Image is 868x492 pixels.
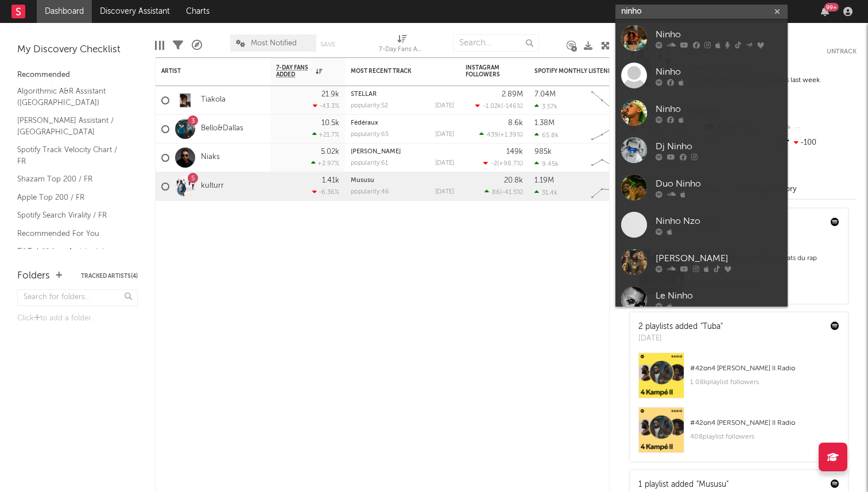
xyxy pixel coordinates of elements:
span: 86 [492,189,500,196]
div: 31.4k [534,189,557,196]
div: Folders [17,269,50,283]
div: +21.7 % [312,131,339,138]
a: Apple Top 200 / FR [17,191,126,204]
div: [DATE] [435,103,454,109]
a: Bello&Dallas [201,124,243,134]
div: Mususu [351,177,454,184]
div: Artist [161,68,247,75]
span: Most Notified [251,40,297,47]
input: Search for artists [615,5,788,19]
div: -- [780,121,857,135]
div: Duo Ninho [656,177,782,191]
div: ( ) [483,160,523,167]
span: 439 [487,132,498,138]
div: 149k [506,148,523,156]
div: 1.38M [534,119,555,127]
div: Ninho [656,102,782,116]
div: 985k [534,148,552,156]
span: +98.7 % [499,161,521,167]
a: STELLAR [351,91,377,98]
div: Click to add a folder. [17,312,138,326]
span: -1.02k [483,103,501,110]
div: 99 + [824,3,839,11]
a: Ninho Nzo [615,206,788,243]
a: Spotify Track Velocity Chart / FR [17,144,126,167]
a: Spotify Search Virality / FR [17,209,126,222]
div: 408 playlist followers [690,430,839,444]
span: -2 [491,161,497,167]
div: 7.04M [534,91,556,98]
div: RIHANNA [351,149,454,155]
div: Recommended [17,68,138,82]
div: 8.6k [508,119,523,127]
a: Ninho [615,94,788,131]
div: [PERSON_NAME] [656,251,782,265]
div: ( ) [479,131,523,138]
div: My Discovery Checklist [17,43,138,57]
div: 65.8k [534,131,559,139]
a: #42on4 [PERSON_NAME] II Radio1.08kplaylist followers [630,352,848,407]
span: -146 % [503,103,521,110]
div: A&R Pipeline [192,29,202,62]
div: Instagram Followers [466,64,506,78]
div: 1.41k [322,177,339,184]
div: 1.19M [534,177,554,184]
button: Tracked Artists(4) [81,273,138,279]
div: 7-Day Fans Added (7-Day Fans Added) [379,43,425,57]
div: [DATE] [638,333,723,344]
a: [PERSON_NAME] Assistant / [GEOGRAPHIC_DATA] [17,114,126,138]
a: Algorithmic A&R Assistant ([GEOGRAPHIC_DATA]) [17,85,126,109]
div: -6.36 % [312,188,339,196]
a: Le Ninho [615,281,788,318]
div: -100 [780,135,857,150]
button: Save [320,41,335,48]
a: Recommended For You [17,227,126,240]
span: +1.39 % [500,132,521,138]
div: -43.3 % [313,102,339,110]
div: ( ) [485,188,523,196]
div: 21.9k [321,91,339,98]
div: [DATE] [435,131,454,138]
div: popularity: 52 [351,103,388,109]
div: STELLAR [351,91,454,98]
a: [PERSON_NAME] [351,149,401,155]
div: Le Ninho [656,289,782,303]
div: # 42 on 4 [PERSON_NAME] II Radio [690,362,839,375]
div: 20.8k [504,177,523,184]
div: 1 playlist added [638,479,728,491]
div: Dj Ninho [656,140,782,153]
svg: Chart title [586,115,638,144]
div: [DATE] [435,160,454,166]
div: popularity: 46 [351,189,389,195]
div: 3.57k [534,103,557,110]
div: Ninho Nzo [656,214,782,228]
div: Filters [173,29,183,62]
a: TikTok Videos Assistant / [GEOGRAPHIC_DATA] [17,245,126,269]
a: [PERSON_NAME] [615,243,788,281]
span: 7-Day Fans Added [276,64,313,78]
div: 10.5k [321,119,339,127]
div: 1.08k playlist followers [690,375,839,389]
input: Search... [453,34,539,52]
a: Ninho [615,20,788,57]
div: 2.89M [502,91,523,98]
div: popularity: 65 [351,131,389,138]
span: -41.5 % [502,189,521,196]
a: kulturr [201,181,224,191]
div: Fédéraux [351,120,454,126]
div: # 42 on 4 [PERSON_NAME] II Radio [690,416,839,430]
a: Ninho [615,57,788,94]
a: Niaks [201,153,220,162]
a: #42on4 [PERSON_NAME] II Radio408playlist followers [630,407,848,462]
div: 9.45k [534,160,559,168]
a: "Mususu" [696,481,728,489]
a: "Tuba" [700,323,723,331]
div: ( ) [475,102,523,110]
div: +2.97 % [311,160,339,167]
input: Search for folders... [17,289,138,306]
button: Untrack [827,46,857,57]
a: Tiakola [201,95,226,105]
div: popularity: 61 [351,160,388,166]
div: Ninho [656,65,782,79]
div: 7-Day Fans Added (7-Day Fans Added) [379,29,425,62]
